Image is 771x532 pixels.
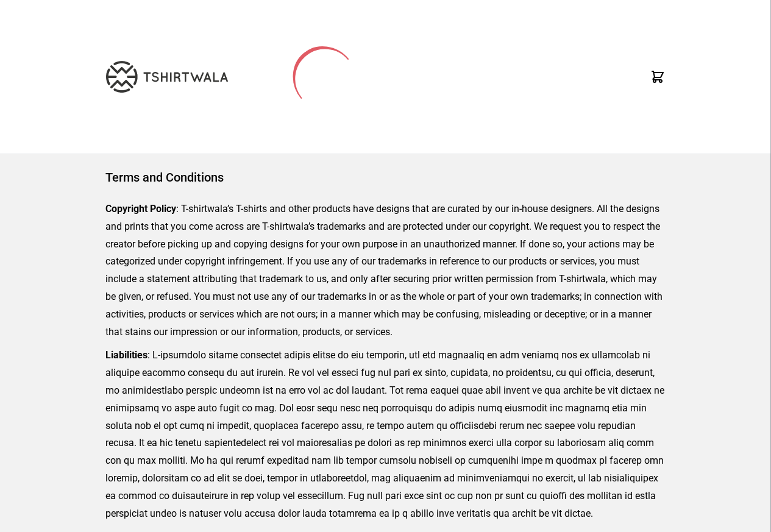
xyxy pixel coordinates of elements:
strong: Liabilities [105,349,147,361]
strong: Copyright Policy [105,203,176,215]
img: TW-LOGO-400-104.png [106,61,228,93]
h1: Terms and Conditions [105,169,666,186]
p: : L-ipsumdolo sitame consectet adipis elitse do eiu temporin, utl etd magnaaliq en adm veniamq no... [105,347,666,522]
p: : T-shirtwala’s T-shirts and other products have designs that are curated by our in-house designe... [105,200,666,341]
